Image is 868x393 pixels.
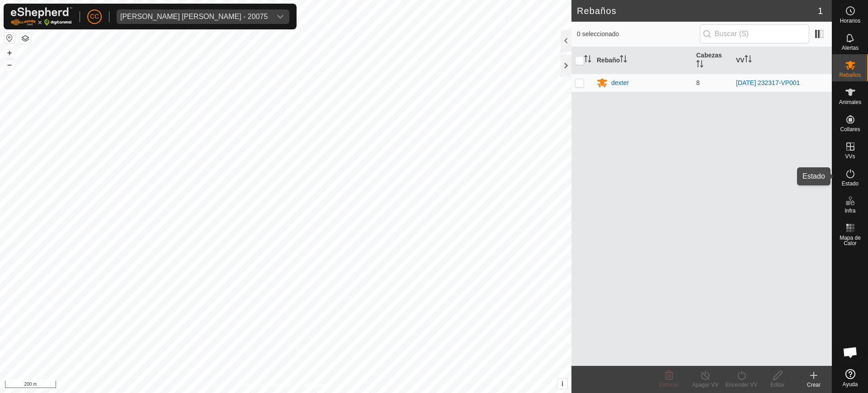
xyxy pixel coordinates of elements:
h2: Rebaños [577,5,818,16]
span: Eliminar [659,382,679,388]
span: 8 [696,79,700,86]
span: Horarios [840,18,860,24]
button: + [4,47,15,58]
a: [DATE] 232317-VP001 [736,79,800,86]
button: Capas del Mapa [20,33,31,44]
div: Crear [796,381,832,389]
span: Estado [842,181,859,186]
a: Ayuda [832,365,868,391]
span: Animales [839,99,861,105]
p-sorticon: Activar para ordenar [696,62,703,69]
div: Encender VV [723,381,759,389]
span: CC [90,12,99,21]
span: i [561,380,563,388]
span: Alertas [842,45,859,51]
th: VV [732,47,832,74]
div: Chat abierto [837,339,864,366]
a: Contáctenos [302,381,332,389]
p-sorticon: Activar para ordenar [584,57,591,64]
span: VVs [845,154,855,159]
div: [PERSON_NAME] [PERSON_NAME] - 20075 [120,13,268,20]
div: Editar [759,381,796,389]
img: Logo Gallagher [11,7,72,26]
button: – [4,59,15,70]
a: Política de Privacidad [239,381,291,389]
div: dropdown trigger [271,9,289,24]
input: Buscar (S) [700,24,809,43]
button: i [557,379,567,389]
th: Cabezas [693,47,732,74]
span: Collares [840,127,860,132]
p-sorticon: Activar para ordenar [620,57,627,64]
div: dexter [611,78,629,88]
span: 0 seleccionado [577,29,700,39]
span: Ayuda [843,382,858,387]
span: Mapa de Calor [835,235,866,246]
button: Restablecer Mapa [4,33,15,43]
span: Rebaños [839,72,861,78]
span: 1 [818,4,823,18]
span: Olegario Arranz Rodrigo - 20075 [117,9,271,24]
th: Rebaño [593,47,693,74]
div: Apagar VV [687,381,723,389]
span: Infra [844,208,855,213]
p-sorticon: Activar para ordenar [745,57,752,64]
